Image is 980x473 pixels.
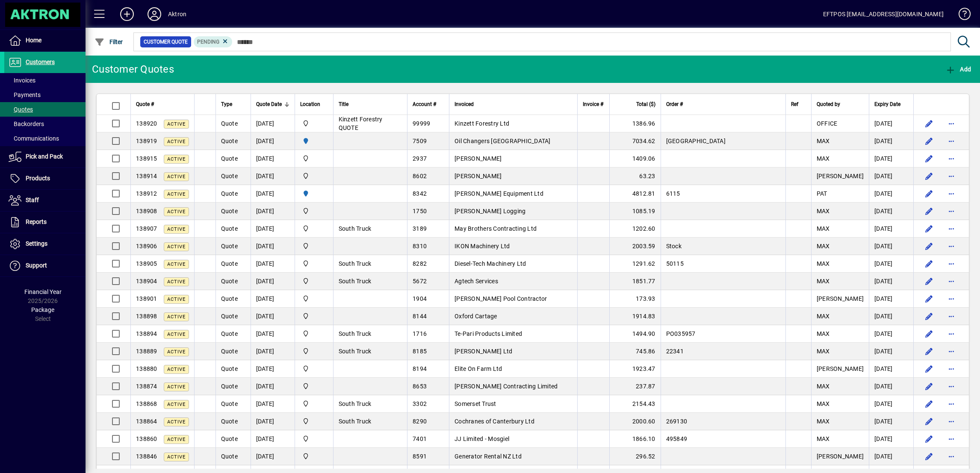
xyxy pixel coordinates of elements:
[922,134,936,148] button: Edit
[221,190,238,197] span: Quote
[609,238,661,255] td: 2003.59
[251,167,295,185] td: [DATE]
[221,330,238,337] span: Quote
[945,66,971,73] span: Add
[136,330,157,337] span: 138894
[221,365,238,372] span: Quote
[251,115,295,132] td: [DATE]
[136,313,157,320] span: 138898
[144,38,188,46] span: Customer Quote
[817,100,840,109] span: Quoted by
[221,313,238,320] span: Quote
[26,37,41,44] span: Home
[251,255,295,273] td: [DATE]
[300,347,328,356] span: Central
[197,39,219,45] span: Pending
[609,413,661,430] td: 2000.60
[455,348,512,355] span: [PERSON_NAME] Ltd
[221,260,238,267] span: Quote
[167,261,186,267] span: Active
[922,414,936,428] button: Edit
[413,295,427,302] span: 1904
[221,383,238,390] span: Quote
[609,325,661,343] td: 1494.90
[339,225,372,232] span: South Truck
[167,332,186,337] span: Active
[817,383,830,390] span: MAX
[922,432,936,446] button: Edit
[4,146,86,167] a: Pick and Pack
[413,418,427,425] span: 8290
[922,327,936,341] button: Edit
[256,100,289,109] div: Quote Date
[455,295,547,302] span: [PERSON_NAME] Pool Contractor
[413,208,427,214] span: 1750
[251,238,295,255] td: [DATE]
[945,327,958,341] button: More options
[221,100,232,109] span: Type
[945,222,958,235] button: More options
[609,167,661,185] td: 63.23
[136,365,157,372] span: 138880
[817,295,864,302] span: [PERSON_NAME]
[4,233,86,255] a: Settings
[26,153,63,160] span: Pick and Pack
[922,117,936,130] button: Edit
[167,191,186,197] span: Active
[221,173,238,179] span: Quote
[455,260,526,267] span: Diesel-Tech Machinery Ltd
[609,255,661,273] td: 1291.62
[300,136,328,146] span: HAMILTON
[455,330,522,337] span: Te-Pari Products Limited
[945,344,958,358] button: More options
[413,173,427,179] span: 8602
[413,155,427,162] span: 2937
[167,226,186,232] span: Active
[869,255,913,273] td: [DATE]
[339,348,372,355] span: South Truck
[92,62,174,76] div: Customer Quotes
[413,365,427,372] span: 8194
[136,225,157,232] span: 138907
[300,311,328,321] span: Central
[869,185,913,203] td: [DATE]
[251,220,295,238] td: [DATE]
[455,225,537,232] span: May Brothers Contracting Ltd
[221,225,238,232] span: Quote
[339,116,383,131] span: Kinzett Forestry QUOTE
[413,348,427,355] span: 8185
[136,173,157,179] span: 138914
[609,203,661,220] td: 1085.19
[666,190,680,197] span: 6115
[791,100,806,109] div: Ref
[251,203,295,220] td: [DATE]
[922,239,936,253] button: Edit
[609,395,661,413] td: 2154.43
[455,313,497,320] span: Oxford Cartage
[221,208,238,214] span: Quote
[251,378,295,395] td: [DATE]
[952,2,969,29] a: Knowledge Base
[869,308,913,325] td: [DATE]
[221,155,238,162] span: Quote
[609,273,661,290] td: 1851.77
[609,150,661,167] td: 1409.06
[167,279,186,285] span: Active
[413,225,427,232] span: 3189
[251,325,295,343] td: [DATE]
[945,274,958,288] button: More options
[869,273,913,290] td: [DATE]
[221,400,238,407] span: Quote
[251,395,295,413] td: [DATE]
[136,400,157,407] span: 138868
[167,314,186,320] span: Active
[666,260,684,267] span: 50115
[413,278,427,285] span: 5672
[4,88,86,102] a: Payments
[817,208,830,214] span: MAX
[823,7,944,21] div: EFTPOS [EMAIL_ADDRESS][DOMAIN_NAME]
[300,417,328,426] span: Central
[300,154,328,163] span: Central
[413,243,427,250] span: 8310
[945,239,958,253] button: More options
